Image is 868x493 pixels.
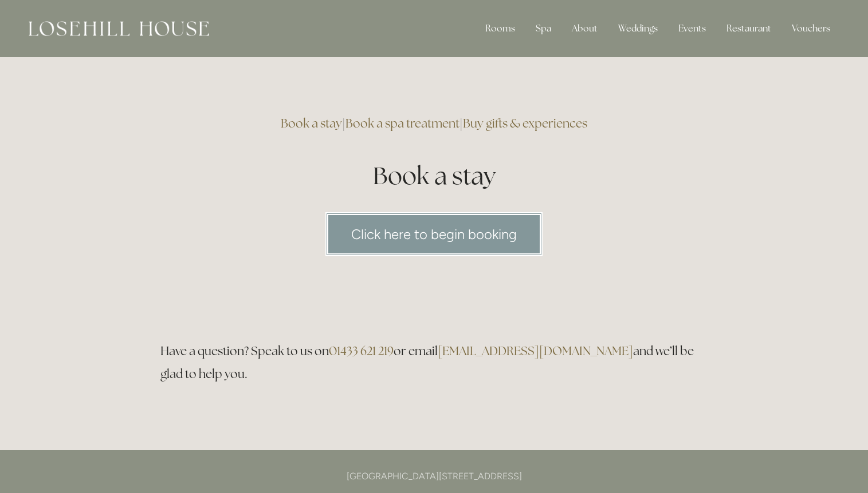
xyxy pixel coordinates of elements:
p: [GEOGRAPHIC_DATA][STREET_ADDRESS] [160,468,708,484]
a: Buy gifts & experiences [463,116,587,131]
div: Events [669,17,715,40]
div: Spa [527,17,560,40]
a: Book a spa treatment [345,116,459,131]
a: Book a stay [281,116,342,131]
a: Click here to begin booking [325,212,543,256]
a: 01433 621 219 [329,343,394,359]
div: Restaurant [717,17,780,40]
div: Weddings [609,17,667,40]
img: Losehill House [29,21,209,36]
a: [EMAIL_ADDRESS][DOMAIN_NAME] [438,343,633,359]
h3: | | [160,112,708,135]
h3: Have a question? Speak to us on or email and we’ll be glad to help you. [160,340,708,385]
div: Rooms [476,17,524,40]
a: Vouchers [783,17,839,40]
h1: Book a stay [160,159,708,193]
div: About [563,17,607,40]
